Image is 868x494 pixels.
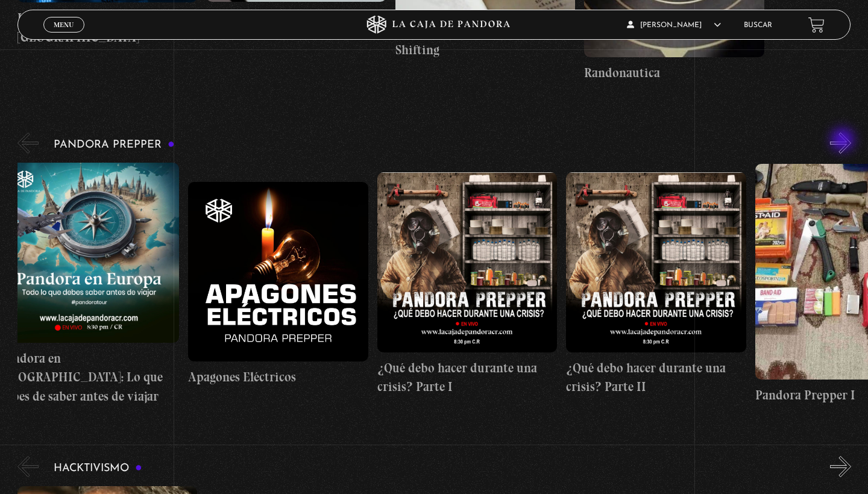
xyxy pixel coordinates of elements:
a: View your shopping cart [808,17,825,33]
button: Next [830,133,851,154]
a: ¿Qué debo hacer durante una crisis? Parte II [566,163,746,405]
h4: Metaverso [206,8,386,27]
h4: Hackeo en [PERSON_NAME][GEOGRAPHIC_DATA] [17,8,198,46]
span: Menu [54,21,74,28]
h4: ¿Qué debo hacer durante una crisis? Parte II [566,358,746,396]
a: ¿Qué debo hacer durante una crisis? Parte I [377,163,558,405]
a: Apagones Eléctricos [188,163,368,405]
h4: Randonautica [584,63,764,83]
span: Cerrar [50,31,78,40]
h3: Hacktivismo [54,463,142,474]
button: Next [830,456,851,477]
h4: Shifting [395,40,576,60]
button: Previous [17,456,39,477]
a: Buscar [744,22,772,29]
span: [PERSON_NAME] [627,22,721,29]
h4: ¿Qué debo hacer durante una crisis? Parte I [377,358,558,396]
button: Previous [17,133,39,154]
h4: Apagones Eléctricos [188,367,368,387]
h3: Pandora Prepper [54,139,175,151]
